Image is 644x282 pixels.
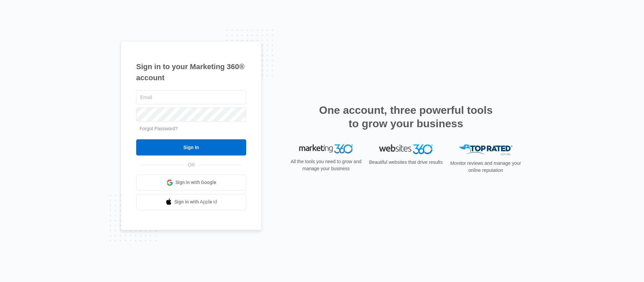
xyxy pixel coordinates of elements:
[175,179,216,186] span: Sign in with Google
[299,144,353,154] img: Marketing 360
[136,61,246,83] h1: Sign in to your Marketing 360® account
[379,144,433,154] img: Websites 360
[136,194,246,210] a: Sign in with Apple Id
[174,198,217,205] span: Sign in with Apple Id
[136,90,246,104] input: Email
[368,159,443,166] p: Beautiful websites that drive results
[448,160,523,174] p: Monitor reviews and manage your online reputation
[136,175,246,191] a: Sign in with Google
[288,158,364,172] p: All the tools you need to grow and manage your business
[183,161,200,169] span: OR
[136,139,246,155] input: Sign In
[459,144,513,155] img: Top Rated Local
[317,103,495,130] h2: One account, three powerful tools to grow your business
[140,126,178,131] a: Forgot Password?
